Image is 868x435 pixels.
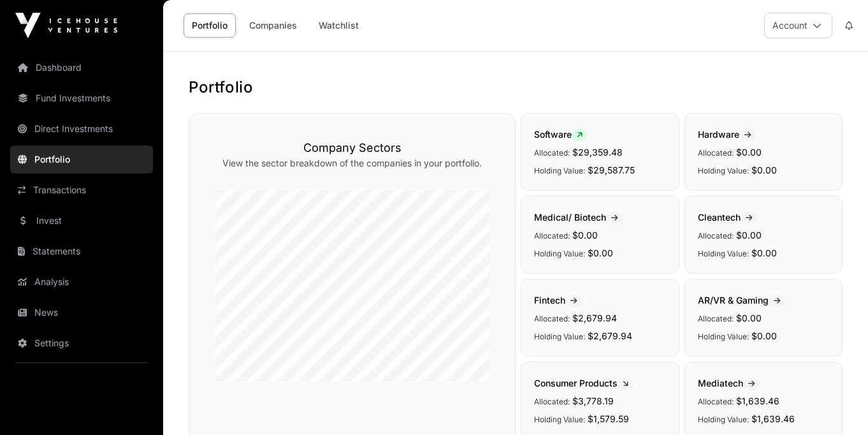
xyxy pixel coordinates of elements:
[751,165,777,175] span: $0.00
[310,13,367,38] a: Watchlist
[751,330,777,341] span: $0.00
[572,230,598,240] span: $0.00
[534,166,585,175] span: Holding Value:
[10,237,153,265] a: Statements
[534,332,585,341] span: Holding Value:
[588,165,635,175] span: $29,587.75
[698,378,760,388] span: Mediatech
[534,397,570,406] span: Allocated:
[534,212,623,223] span: Medical/ Biotech
[10,207,153,235] a: Invest
[10,176,153,204] a: Transactions
[698,166,749,175] span: Holding Value:
[572,395,614,406] span: $3,778.19
[10,329,153,357] a: Settings
[15,13,117,38] img: Icehouse Ventures Logo
[10,84,153,112] a: Fund Investments
[572,313,617,323] span: $2,679.94
[698,397,734,406] span: Allocated:
[588,330,632,341] span: $2,679.94
[736,230,762,240] span: $0.00
[534,378,633,388] span: Consumer Products
[588,247,613,258] span: $0.00
[588,413,629,424] span: $1,579.59
[698,148,734,158] span: Allocated:
[698,231,734,240] span: Allocated:
[698,295,786,306] span: AR/VR & Gaming
[215,139,489,157] h3: Company Sectors
[534,295,582,306] span: Fintech
[10,115,153,143] a: Direct Investments
[534,129,588,140] span: Software
[534,314,570,323] span: Allocated:
[184,13,236,38] a: Portfolio
[698,314,734,323] span: Allocated:
[189,77,843,98] h1: Portfolio
[751,413,795,424] span: $1,639.46
[534,249,585,258] span: Holding Value:
[698,415,749,424] span: Holding Value:
[534,231,570,240] span: Allocated:
[10,299,153,327] a: News
[736,147,762,158] span: $0.00
[534,415,585,424] span: Holding Value:
[804,374,868,435] iframe: Chat Widget
[751,247,777,258] span: $0.00
[736,395,779,406] span: $1,639.46
[572,147,623,158] span: $29,359.48
[10,268,153,296] a: Analysis
[736,313,762,323] span: $0.00
[698,212,758,223] span: Cleantech
[764,13,832,38] button: Account
[10,54,153,82] a: Dashboard
[215,157,489,170] p: View the sector breakdown of the companies in your portfolio.
[534,148,570,158] span: Allocated:
[698,332,749,341] span: Holding Value:
[241,13,305,38] a: Companies
[10,145,153,173] a: Portfolio
[698,129,756,140] span: Hardware
[698,249,749,258] span: Holding Value:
